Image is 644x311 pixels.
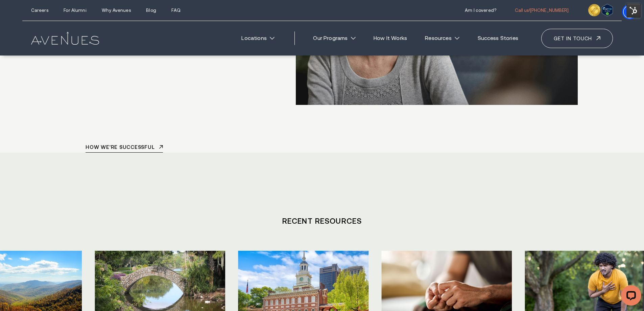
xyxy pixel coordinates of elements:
a: Careers [31,8,48,13]
a: Why Avenues [102,8,130,13]
a: Recent Resources [282,217,362,225]
a: Our Programs [306,31,362,46]
span: [PHONE_NUMBER] [530,8,569,13]
a: FAQ [171,8,180,13]
div: Accessibility Menu [622,4,637,19]
a: For Alumni [64,8,86,13]
a: How we're successful [86,145,163,153]
a: Am I covered? [465,8,496,13]
a: Blog [146,8,156,13]
a: call 610-510-6395 [515,8,569,13]
a: How It Works [367,31,414,46]
img: HubSpot Tools Menu Toggle [626,3,641,18]
img: Verify Approval for www.avenuesrecovery.com [602,4,613,16]
a: Resources [418,31,467,46]
a: Success Stories [471,31,525,46]
a: Get in touch [541,29,613,48]
iframe: LiveChat chat widget [616,283,644,311]
a: Verify LegitScript Approval for www.avenuesrecovery.com [602,6,613,13]
img: clock [588,4,600,16]
a: Locations [235,31,282,46]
